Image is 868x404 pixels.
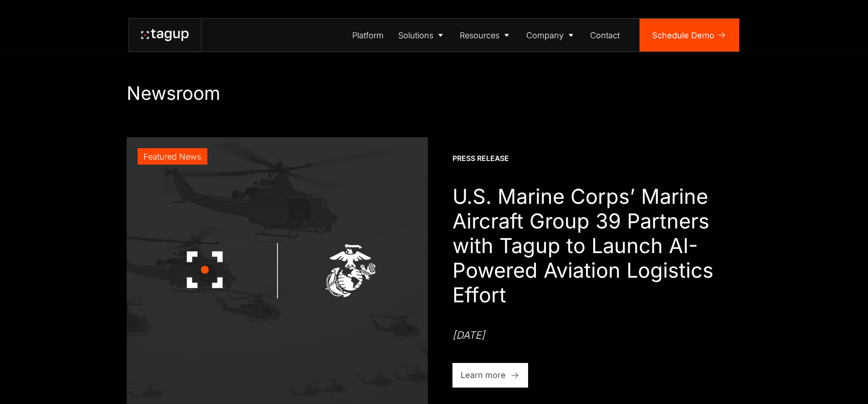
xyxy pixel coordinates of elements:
[398,29,433,41] div: Solutions
[583,19,627,52] a: Contact
[144,150,201,163] div: Featured News
[452,184,742,307] h1: U.S. Marine Corps’ Marine Aircraft Group 39 Partners with Tagup to Launch AI-Powered Aviation Log...
[526,29,564,41] div: Company
[452,154,509,164] div: Press Release
[452,363,529,388] a: Learn more
[460,29,499,41] div: Resources
[352,29,384,41] div: Platform
[519,19,583,52] a: Company
[391,19,453,52] a: Solutions
[640,19,739,52] a: Schedule Demo
[127,137,428,404] a: Featured News
[127,82,742,104] h1: Newsroom
[590,29,620,41] div: Contact
[345,19,391,52] a: Platform
[452,328,485,342] div: [DATE]
[652,29,714,41] div: Schedule Demo
[453,19,519,52] a: Resources
[461,369,506,381] div: Learn more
